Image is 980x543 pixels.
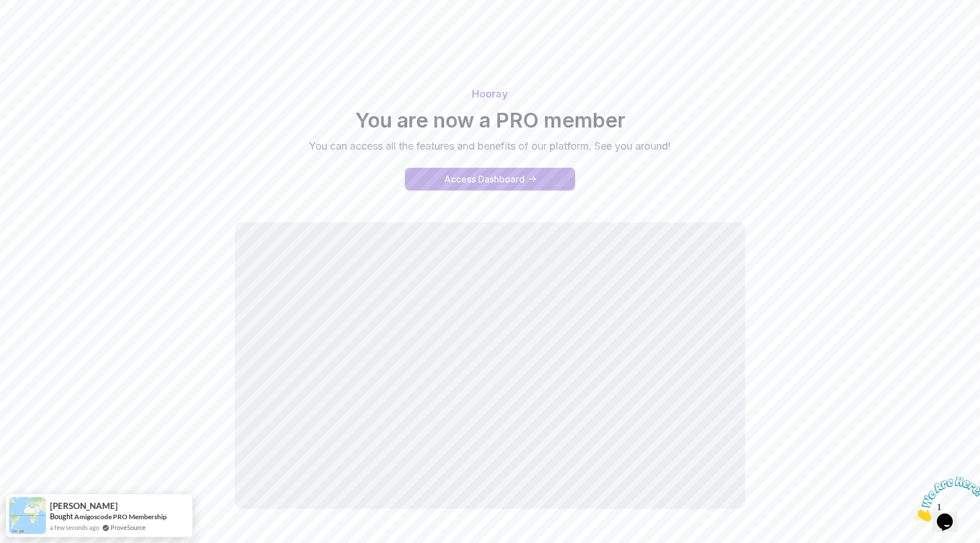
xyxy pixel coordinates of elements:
[235,222,745,509] iframe: welcome
[910,472,980,526] iframe: chat widget
[111,523,146,532] a: ProveSource
[93,86,887,102] p: Hooray
[50,512,73,521] span: Bought
[50,523,99,532] span: a few seconds ago
[93,109,887,131] h2: You are now a PRO member
[405,168,575,190] a: access-dashboard
[9,497,46,534] img: provesource social proof notification image
[299,138,681,154] p: You can access all the features and benefits of our platform. See you around!
[5,5,9,14] span: 1
[405,168,575,190] button: Access Dashboard
[74,512,167,521] a: Amigoscode PRO Membership
[5,5,75,49] img: Chat attention grabber
[50,501,118,511] span: [PERSON_NAME]
[444,172,525,186] div: Access Dashboard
